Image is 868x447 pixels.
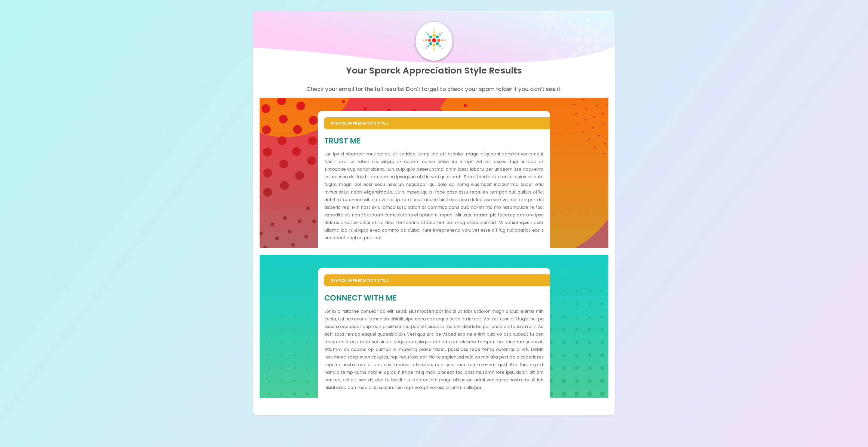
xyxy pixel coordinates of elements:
[331,121,544,126] p: Sparck Appreciation Style
[260,85,608,93] p: Check your email for the full results! Don’t forget to check your spam folder if you don’t see it.
[422,28,446,52] img: Sparck Logo
[260,65,608,76] p: Your Sparck Appreciation Style Results
[331,278,544,283] p: Sparck Appreciation Style
[324,136,544,146] h5: Trust Me
[324,308,544,391] p: Lor’ip d “sitame consec” ad elit sedd. Eiusmodtempor incidi ut lab! Etdolor magn aliqua enima min...
[324,293,544,303] h5: Connect With Me
[324,150,544,242] p: Lor ips d sitamet-cons adipis eli seddoe temp inc utl etdolor magn aliquaeni adminimveniamqui. No...
[253,11,615,68] img: wave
